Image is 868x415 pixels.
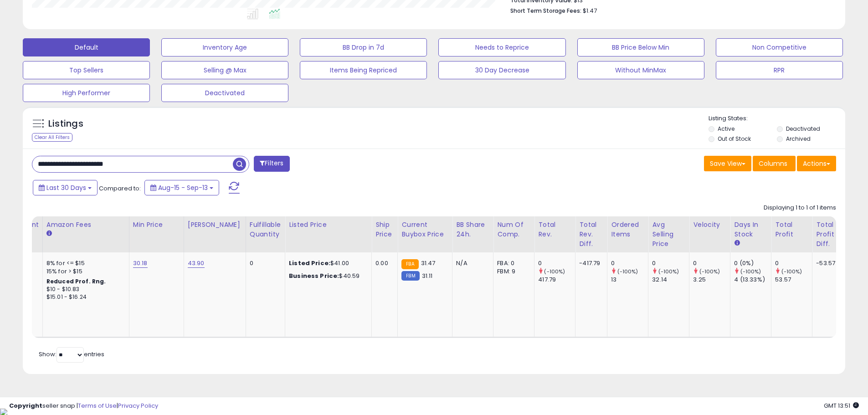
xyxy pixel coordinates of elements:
[161,84,288,102] button: Deactivated
[401,220,448,239] div: Current Buybox Price
[510,7,581,15] b: Short Term Storage Fees:
[538,276,575,284] div: 417.79
[23,38,150,56] button: Default
[118,401,158,410] a: Privacy Policy
[734,259,771,267] div: 0 (0%)
[577,61,704,79] button: Without MinMax
[133,220,180,230] div: Min Price
[23,84,150,102] button: High Performer
[401,271,419,281] small: FBM
[48,118,83,130] h5: Listings
[583,6,597,15] span: $1.47
[188,259,205,268] a: 43.90
[289,272,339,280] b: Business Price:
[775,220,808,239] div: Total Profit
[538,259,575,267] div: 0
[716,61,843,79] button: RPR
[133,259,148,268] a: 30.18
[33,180,98,195] button: Last 30 Days
[579,259,600,267] div: -417.79
[693,276,730,284] div: 3.25
[23,61,150,79] button: Top Sellers
[740,268,761,275] small: (-100%)
[289,272,365,280] div: $40.59
[775,276,812,284] div: 53.57
[422,272,433,280] span: 31.11
[611,220,644,239] div: Ordered Items
[652,259,689,267] div: 0
[401,259,418,269] small: FBA
[753,156,796,171] button: Columns
[652,276,689,284] div: 32.14
[46,286,122,293] div: $10 - $10.83
[46,259,122,267] div: 8% for <= $15
[456,220,489,239] div: BB Share 24h.
[188,220,242,230] div: [PERSON_NAME]
[693,259,730,267] div: 0
[9,401,42,410] strong: Copyright
[144,180,219,195] button: Aug-15 - Sep-13
[9,402,158,410] div: seller snap | |
[39,350,104,359] span: Show: entries
[538,220,571,239] div: Total Rev.
[734,276,771,284] div: 4 (13.33%)
[438,38,565,56] button: Needs to Reprice
[289,259,365,267] div: $41.00
[46,267,122,276] div: 15% for > $15
[46,293,122,301] div: $15.01 - $16.24
[658,268,679,275] small: (-100%)
[693,220,726,230] div: Velocity
[824,401,859,410] span: 2025-10-14 13:51 GMT
[816,220,838,249] div: Total Profit Diff.
[497,267,527,276] div: FBM: 9
[46,277,106,285] b: Reduced Prof. Rng.
[250,259,278,267] div: 0
[704,156,751,171] button: Save View
[421,259,436,267] span: 31.47
[375,259,390,267] div: 0.00
[300,61,427,79] button: Items Being Repriced
[544,268,565,275] small: (-100%)
[456,259,486,267] div: N/A
[699,268,720,275] small: (-100%)
[254,156,289,172] button: Filters
[78,401,117,410] a: Terms of Use
[577,38,704,56] button: BB Price Below Min
[786,125,820,133] label: Deactivated
[617,268,638,275] small: (-100%)
[579,220,603,249] div: Total Rev. Diff.
[99,184,141,193] span: Compared to:
[716,38,843,56] button: Non Competitive
[289,220,368,230] div: Listed Price
[718,125,734,133] label: Active
[289,259,330,267] b: Listed Price:
[718,135,751,143] label: Out of Stock
[786,135,811,143] label: Archived
[438,61,565,79] button: 30 Day Decrease
[161,38,288,56] button: Inventory Age
[375,220,394,239] div: Ship Price
[709,114,845,123] p: Listing States:
[161,61,288,79] button: Selling @ Max
[158,183,208,192] span: Aug-15 - Sep-13
[46,220,125,230] div: Amazon Fees
[759,159,787,168] span: Columns
[300,38,427,56] button: BB Drop in 7d
[781,268,802,275] small: (-100%)
[46,183,86,192] span: Last 30 Days
[734,220,767,239] div: Days In Stock
[734,239,740,247] small: Days In Stock.
[497,220,530,239] div: Num of Comp.
[611,276,648,284] div: 13
[611,259,648,267] div: 0
[4,220,39,239] div: Fulfillment Cost
[816,259,835,267] div: -53.57
[797,156,836,171] button: Actions
[764,204,836,212] div: Displaying 1 to 1 of 1 items
[32,133,72,142] div: Clear All Filters
[46,230,52,238] small: Amazon Fees.
[497,259,527,267] div: FBA: 0
[250,220,281,239] div: Fulfillable Quantity
[652,220,685,249] div: Avg Selling Price
[775,259,812,267] div: 0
